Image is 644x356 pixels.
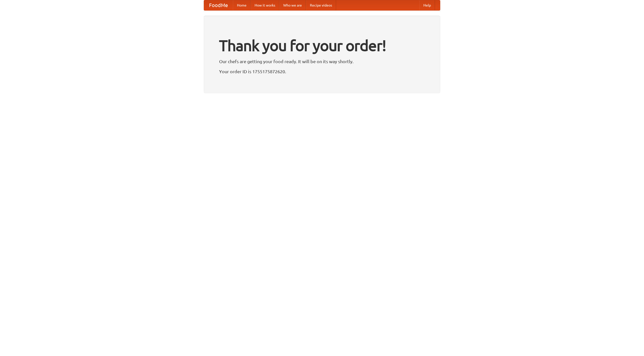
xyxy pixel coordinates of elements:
a: Home [233,0,251,10]
a: Help [419,0,435,10]
p: Your order ID is 1755175872620. [219,68,425,75]
a: How it works [251,0,279,10]
a: Recipe videos [306,0,336,10]
a: FoodMe [204,0,233,10]
p: Our chefs are getting your food ready. It will be on its way shortly. [219,58,425,65]
h1: Thank you for your order! [219,33,425,58]
a: Who we are [279,0,306,10]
